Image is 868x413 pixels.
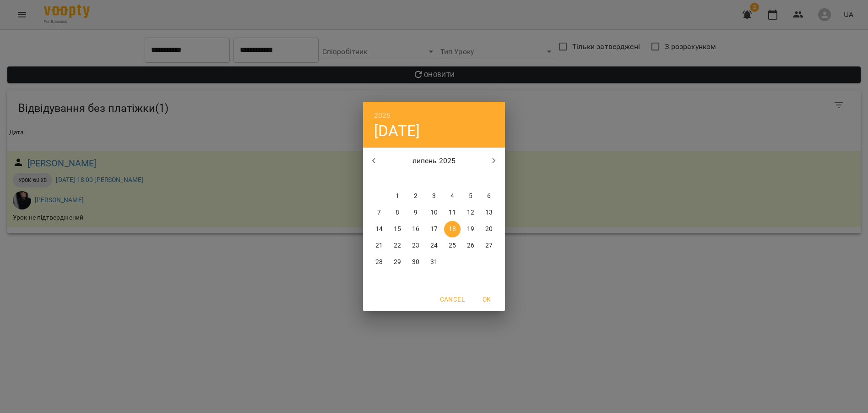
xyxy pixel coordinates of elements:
button: 18 [444,221,461,237]
button: 17 [426,221,442,237]
p: липень 2025 [385,155,483,166]
button: 12 [462,204,479,221]
button: [DATE] [374,121,420,140]
p: 13 [485,208,493,217]
button: 8 [389,204,406,221]
p: 4 [450,192,454,201]
p: 20 [485,225,493,234]
span: пн [371,174,387,183]
button: 7 [371,204,387,221]
button: 21 [371,237,387,254]
button: 14 [371,221,387,237]
p: 27 [485,241,493,250]
span: OK [476,294,498,305]
span: пт [444,174,461,183]
p: 6 [487,192,491,201]
span: Cancel [440,294,465,305]
p: 29 [394,258,401,267]
button: 3 [426,188,442,204]
button: 22 [389,237,406,254]
button: 23 [407,237,424,254]
button: 11 [444,204,461,221]
button: 26 [462,237,479,254]
span: вт [389,174,406,183]
p: 14 [375,225,383,234]
button: 1 [389,188,406,204]
button: 19 [462,221,479,237]
p: 15 [394,225,401,234]
p: 23 [412,241,419,250]
button: 24 [426,237,442,254]
button: OK [472,291,501,308]
p: 21 [375,241,383,250]
p: 22 [394,241,401,250]
p: 9 [414,208,418,217]
span: ср [407,174,424,183]
button: 13 [481,204,497,221]
button: 28 [371,254,387,270]
button: Cancel [436,291,468,308]
button: 9 [407,204,424,221]
p: 17 [430,225,438,234]
button: 4 [444,188,461,204]
p: 7 [377,208,381,217]
button: 10 [426,204,442,221]
button: 2 [407,188,424,204]
span: чт [426,174,442,183]
button: 2025 [374,109,391,122]
button: 5 [462,188,479,204]
button: 6 [481,188,497,204]
p: 30 [412,258,419,267]
button: 30 [407,254,424,270]
p: 18 [449,225,456,234]
p: 26 [467,241,474,250]
p: 12 [467,208,474,217]
button: 31 [426,254,442,270]
button: 25 [444,237,461,254]
p: 24 [430,241,438,250]
p: 19 [467,225,474,234]
p: 10 [430,208,438,217]
p: 8 [396,208,399,217]
p: 11 [449,208,456,217]
span: сб [462,174,479,183]
p: 2 [414,192,418,201]
p: 16 [412,225,419,234]
button: 15 [389,221,406,237]
p: 1 [396,192,399,201]
button: 27 [481,237,497,254]
button: 16 [407,221,424,237]
p: 3 [432,192,436,201]
span: нд [481,174,497,183]
button: 29 [389,254,406,270]
p: 31 [430,258,438,267]
p: 25 [449,241,456,250]
button: 20 [481,221,497,237]
p: 5 [469,192,472,201]
p: 28 [375,258,383,267]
